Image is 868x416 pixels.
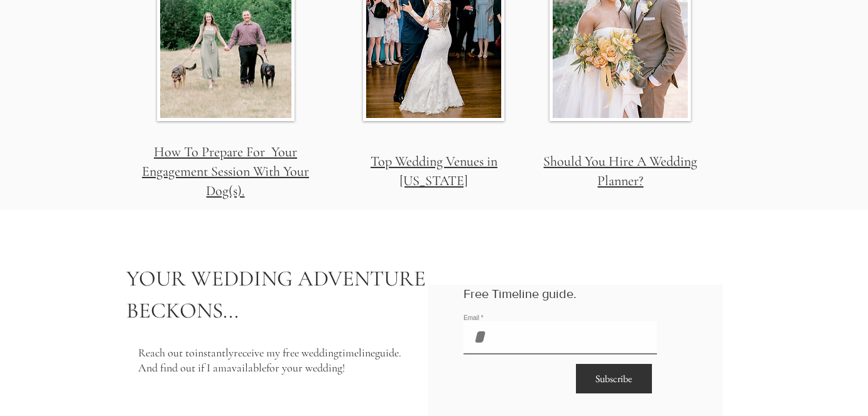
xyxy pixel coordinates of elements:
span: guide. [375,346,401,360]
span: How To Prepare For Your Engagement Session With Your Dog(s). [142,144,309,199]
span: receive my free wedding [234,346,339,360]
label: Email [464,315,657,321]
span: instantly [195,346,234,360]
a: How To Prepare For Your Engagement Session With Your Dog(s). [142,143,309,199]
span: Reach out to [138,346,195,360]
span: And find out if I am [138,361,227,375]
button: Subscribe [576,364,652,393]
span: for your wedding! [266,361,345,375]
span: available [227,361,266,375]
span: Free Timeline guide. [464,287,577,301]
span: YOUR WEDDING ADVENTURE BECKONS... [126,265,426,324]
a: Should You Hire A Wedding Planner? [544,152,698,189]
span: Should You Hire A Wedding Planner? [544,153,698,189]
span: Subscribe [596,372,632,386]
span: timeline [339,346,375,360]
a: Top Wedding Venues in [US_STATE] [371,153,497,189]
